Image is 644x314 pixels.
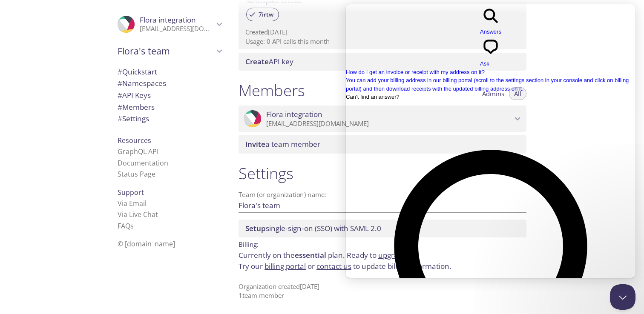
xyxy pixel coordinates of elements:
[111,40,228,62] div: Flora's team
[610,284,635,310] iframe: Help Scout Beacon - Close
[239,250,526,271] p: Currently on the plan.
[239,106,526,132] div: Flora integration
[239,53,526,71] div: Create API Key
[111,77,228,89] div: Namespaces
[118,210,158,219] a: Via Live Chat
[245,139,320,149] span: a team member
[118,102,122,112] span: #
[245,28,520,37] p: Created [DATE]
[118,67,157,77] span: Quickstart
[118,78,166,88] span: Namespaces
[246,8,279,21] div: 7irtw
[239,191,327,198] label: Team (or organization) name:
[118,78,122,88] span: #
[118,102,155,112] span: Members
[118,136,151,145] span: Resources
[118,45,214,57] span: Flora's team
[245,223,381,233] span: single-sign-on (SSO) with SAML 2.0
[245,57,269,66] span: Create
[295,250,326,260] span: essential
[239,135,526,153] div: Invite a team member
[266,120,512,128] p: [EMAIL_ADDRESS][DOMAIN_NAME]
[118,239,175,248] span: © [DOMAIN_NAME]
[118,158,168,168] a: Documentation
[118,90,151,100] span: API Keys
[239,220,526,237] div: Setup SSO
[245,57,293,66] span: API key
[316,261,351,271] a: contact us
[118,147,158,156] a: GraphQL API
[266,110,322,119] span: Flora integration
[239,261,451,271] span: Try our or to update billing information.
[130,221,134,231] span: s
[140,15,196,25] span: Flora integration
[118,199,147,208] a: Via Email
[140,25,214,33] p: [EMAIL_ADDRESS][DOMAIN_NAME]
[111,113,228,125] div: Team Settings
[111,10,228,38] div: Flora integration
[118,169,155,179] a: Status Page
[239,237,526,250] p: Billing:
[111,89,228,101] div: API Keys
[239,81,305,100] h1: Members
[245,223,266,233] span: Setup
[253,11,279,18] span: 7irtw
[346,4,635,278] iframe: Help Scout Beacon - Live Chat, Contact Form, and Knowledge Base
[239,164,526,183] h1: Settings
[239,282,526,300] p: Organization created [DATE] 1 team member
[118,188,144,197] span: Support
[118,114,149,123] span: Settings
[118,90,122,100] span: #
[111,66,228,78] div: Quickstart
[245,37,520,46] p: Usage: 0 API calls this month
[111,101,228,113] div: Members
[118,114,122,123] span: #
[264,261,306,271] a: billing portal
[118,67,122,77] span: #
[118,221,134,231] a: FAQ
[245,139,265,149] span: Invite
